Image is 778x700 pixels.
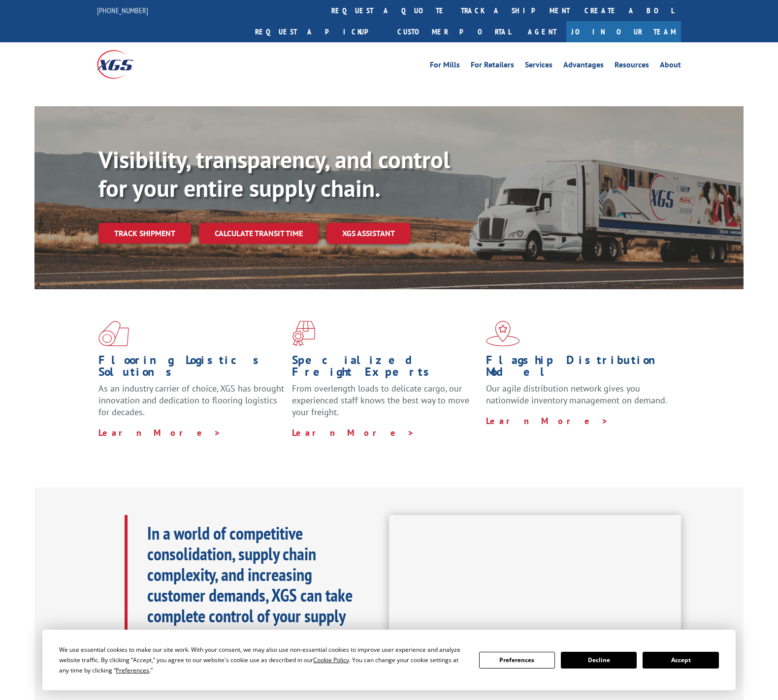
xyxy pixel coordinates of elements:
[563,61,604,72] a: Advantages
[116,666,149,674] span: Preferences
[98,321,129,346] img: xgs-icon-total-supply-chain-intelligence-red
[486,354,672,383] h1: Flagship Distribution Model
[313,656,349,664] span: Cookie Policy
[98,354,285,383] h1: Flooring Logistics Solutions
[199,223,319,244] a: Calculate transit time
[42,630,736,690] div: Cookie Consent Prompt
[292,321,315,346] img: xgs-icon-focused-on-flooring-red
[561,652,637,669] button: Decline
[471,61,514,72] a: For Retailers
[59,644,467,675] div: We use essential cookies to make our site work. With your consent, we may also use non-essential ...
[292,354,478,383] h1: Specialized Freight Experts
[98,144,450,203] b: Visibility, transparency, and control for your entire supply chain.
[98,223,191,243] a: Track shipment
[615,61,649,72] a: Resources
[479,652,555,669] button: Preferences
[643,652,718,669] button: Accept
[430,61,460,72] a: For Mills
[292,383,478,426] p: From overlength loads to delicate cargo, our experienced staff knows the best way to move your fr...
[566,21,681,42] a: Join Our Team
[147,521,353,669] b: In a world of competitive consolidation, supply chain complexity, and increasing customer demands...
[97,5,148,15] a: [PHONE_NUMBER]
[486,383,667,406] span: Our agile distribution network gives you nationwide inventory management on demand.
[390,21,518,42] a: Customer Portal
[98,427,221,438] a: Learn More >
[326,223,411,244] a: XGS ASSISTANT
[518,21,566,42] a: Agent
[98,383,284,418] span: As an industry carrier of choice, XGS has brought innovation and dedication to flooring logistics...
[525,61,552,72] a: Services
[292,427,415,438] a: Learn More >
[389,515,681,679] iframe: XGS Logistics Solutions
[486,415,609,426] a: Learn More >
[660,61,681,72] a: About
[248,21,390,42] a: Request a pickup
[486,321,520,346] img: xgs-icon-flagship-distribution-model-red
